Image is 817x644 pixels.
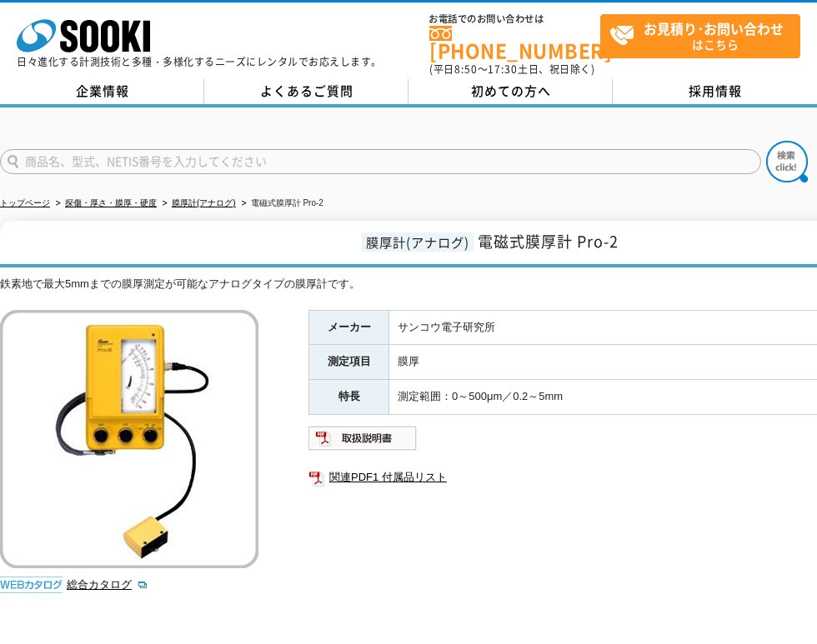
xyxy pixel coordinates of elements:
th: 特長 [309,380,389,415]
p: 日々進化する計測技術と多種・多様化するニーズにレンタルでお応えします。 [17,57,382,67]
a: 膜厚計(アナログ) [172,198,236,207]
a: 初めての方へ [408,79,613,104]
span: (平日 ～ 土日、祝日除く) [429,62,594,77]
img: 取扱説明書 [308,425,418,452]
span: 初めての方へ [471,82,551,100]
span: お電話でのお問い合わせは [429,14,600,24]
a: 取扱説明書 [308,436,418,448]
a: 採用情報 [613,79,817,104]
a: お見積り･お問い合わせはこちら [600,14,800,58]
span: はこちら [609,15,799,57]
a: よくあるご質問 [204,79,408,104]
a: 探傷・厚さ・膜厚・硬度 [65,198,157,207]
strong: お見積り･お問い合わせ [644,18,784,38]
span: 8:50 [454,62,478,77]
li: 電磁式膜厚計 Pro-2 [238,195,323,212]
span: 電磁式膜厚計 Pro-2 [478,230,619,252]
a: [PHONE_NUMBER] [429,26,600,60]
th: メーカー [309,310,389,345]
span: 17:30 [488,62,518,77]
span: 膜厚計(アナログ) [362,232,474,252]
th: 測定項目 [309,345,389,380]
img: btn_search.png [766,141,808,182]
a: 総合カタログ [67,578,148,591]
